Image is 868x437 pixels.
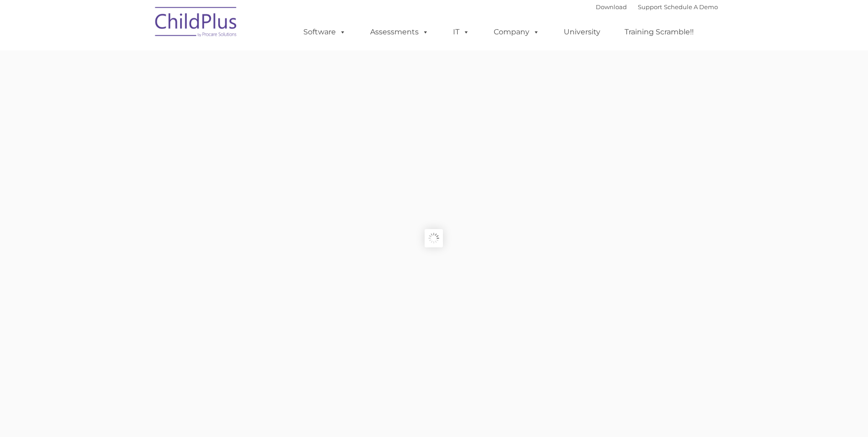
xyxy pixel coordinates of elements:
[151,0,242,46] img: ChildPlus by Procare Solutions
[485,23,549,41] a: Company
[664,3,718,11] a: Schedule A Demo
[444,23,479,41] a: IT
[361,23,438,41] a: Assessments
[555,23,609,41] a: University
[294,23,355,41] a: Software
[596,3,718,11] font: |
[615,23,703,41] a: Training Scramble!!
[596,3,627,11] a: Download
[638,3,662,11] a: Support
